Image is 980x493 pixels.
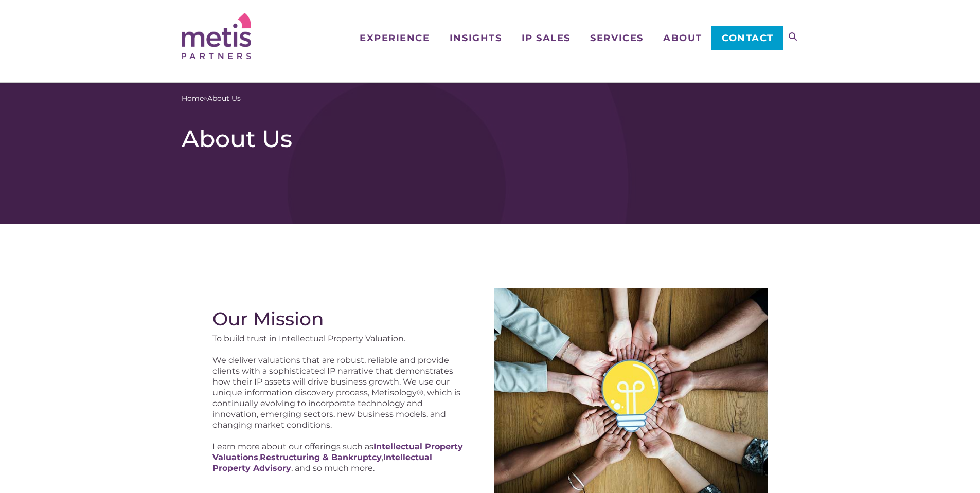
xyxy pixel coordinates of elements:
a: Intellectual Property Advisory [212,453,432,473]
h1: About Us [182,124,799,153]
a: Home [182,93,204,104]
span: About [663,33,702,43]
span: Contact [722,33,774,43]
a: Contact [711,26,783,50]
span: Experience [360,33,430,43]
span: Services [590,33,643,43]
p: To build trust in Intellectual Property Valuation. [212,334,470,344]
span: » [182,93,241,104]
span: About Us [207,93,241,104]
a: Intellectual Property Valuations [212,442,463,463]
span: Insights [450,33,502,43]
img: Metis Partners [182,13,251,59]
span: IP Sales [522,33,571,43]
h2: Our Mission [212,308,470,330]
p: Learn more about our offerings such as , , , and so much more. [212,442,470,474]
p: We deliver valuations that are robust, reliable and provide clients with a sophisticated IP narra... [212,355,470,431]
a: Restructuring & Bankruptcy [260,453,382,463]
